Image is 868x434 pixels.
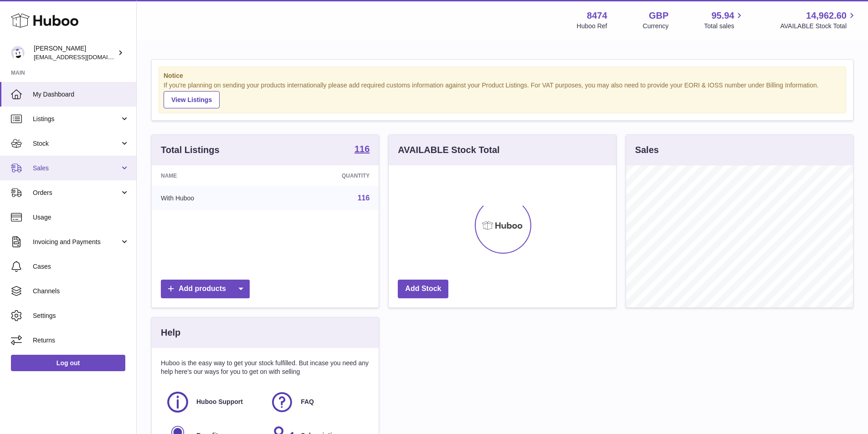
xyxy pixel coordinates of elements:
strong: Notice [164,71,841,80]
th: Quantity [272,165,379,186]
span: Cases [33,262,129,271]
strong: 116 [354,144,370,153]
span: Invoicing and Payments [33,238,120,246]
h3: AVAILABLE Stock Total [398,144,499,156]
span: Sales [33,164,120,173]
span: Usage [33,213,129,222]
h3: Total Listings [161,144,220,156]
div: If you're planning on sending your products internationally please add required customs informati... [164,81,841,108]
a: View Listings [164,91,220,108]
strong: GBP [649,10,668,22]
span: Huboo Support [196,398,243,406]
span: Stock [33,139,120,148]
div: [PERSON_NAME] [34,44,116,61]
span: Total sales [704,22,745,31]
span: FAQ [301,398,314,406]
a: 116 [358,194,370,202]
span: 95.94 [711,10,734,22]
p: Huboo is the easy way to get your stock fulfilled. But incase you need any help here's our ways f... [161,359,370,376]
a: Add Stock [398,280,448,298]
div: Huboo Ref [577,22,607,31]
span: Orders [33,189,120,197]
a: 95.94 Total sales [704,10,745,31]
span: AVAILABLE Stock Total [780,22,857,31]
span: Channels [33,287,129,296]
strong: 8474 [587,10,607,22]
span: Returns [33,336,129,345]
a: Huboo Support [165,390,261,414]
a: 116 [354,144,370,155]
a: Log out [11,355,125,371]
span: [EMAIL_ADDRESS][DOMAIN_NAME] [34,53,134,61]
div: Currency [643,22,669,31]
h3: Sales [635,144,659,156]
span: Settings [33,311,129,320]
a: FAQ [270,390,365,414]
a: 14,962.60 AVAILABLE Stock Total [780,10,857,31]
img: orders@neshealth.com [11,46,25,60]
span: 14,962.60 [806,10,847,22]
th: Name [152,165,272,186]
h3: Help [161,327,180,339]
span: My Dashboard [33,90,129,99]
a: Add products [161,280,250,298]
td: With Huboo [152,186,272,210]
span: Listings [33,115,120,123]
